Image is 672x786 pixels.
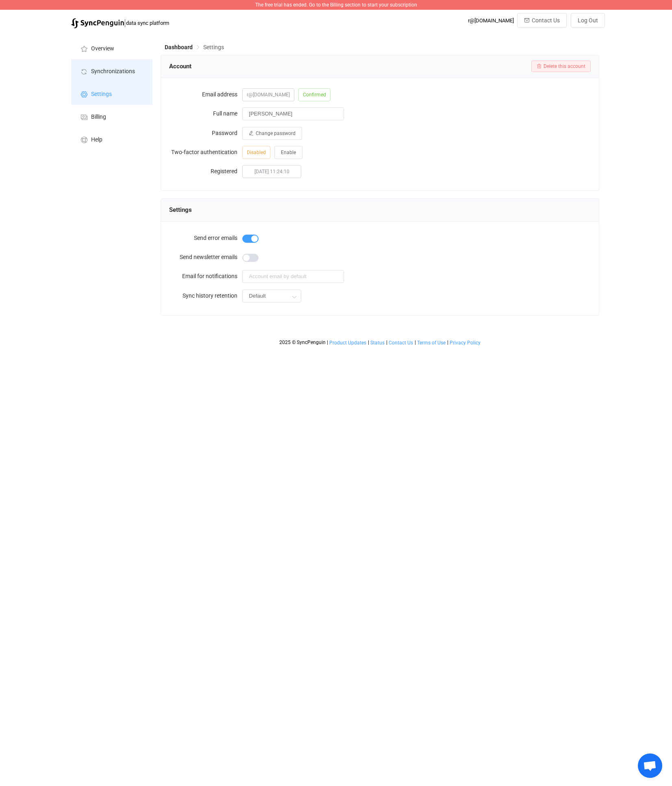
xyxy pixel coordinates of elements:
[386,340,387,345] span: |
[242,146,270,159] span: Disabled
[329,340,366,346] span: Product Updates
[91,114,106,120] span: Billing
[279,340,326,345] span: 2025 © SyncPenguin
[169,86,242,102] label: Email address
[517,13,567,28] button: Contact Us
[255,2,417,8] span: The free trial has ended. Go to the Billing section to start your subscription
[124,17,126,28] span: |
[169,230,242,246] label: Send error emails
[91,46,114,52] span: Overview
[165,44,224,50] div: Breadcrumb
[169,125,242,141] label: Password
[298,88,331,101] span: Confirmed
[532,17,560,24] span: Contact Us
[256,131,296,136] span: Change password
[242,165,301,178] span: [DATE] 11:24:10
[91,91,112,98] span: Settings
[242,290,301,303] input: Select
[71,17,169,28] a: |data sync platform
[578,17,598,24] span: Log Out
[329,340,367,346] a: Product Updates
[242,127,302,140] button: Change password
[544,63,585,69] span: Delete this account
[71,18,124,28] img: syncpenguin.svg
[447,340,448,345] span: |
[370,340,385,346] span: Status
[126,20,169,26] span: data sync platform
[415,340,416,345] span: |
[169,60,191,72] span: Account
[242,270,344,283] input: Account email by default
[281,150,296,155] span: Enable
[71,105,152,128] a: Billing
[169,249,242,265] label: Send newsletter emails
[203,44,224,50] span: Settings
[417,340,446,346] span: Terms of Use
[370,340,385,346] a: Status
[71,82,152,105] a: Settings
[449,340,481,346] a: Privacy Policy
[169,204,192,216] span: Settings
[169,105,242,122] label: Full name
[242,88,294,101] span: r@[DOMAIN_NAME]
[638,753,662,778] div: Open chat
[169,268,242,284] label: Email for notifications
[571,13,605,28] button: Log Out
[71,59,152,82] a: Synchronizations
[274,146,302,159] button: Enable
[389,340,413,346] span: Contact Us
[468,17,514,24] div: r@[DOMAIN_NAME]
[71,128,152,150] a: Help
[165,44,193,50] span: Dashboard
[368,340,369,345] span: |
[388,340,413,346] a: Contact Us
[531,61,591,72] button: Delete this account
[169,144,242,160] label: Two-factor authentication
[169,287,242,304] label: Sync history retention
[91,68,135,75] span: Synchronizations
[91,137,102,143] span: Help
[417,340,446,346] a: Terms of Use
[71,37,152,59] a: Overview
[169,163,242,179] label: Registered
[327,340,328,345] span: |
